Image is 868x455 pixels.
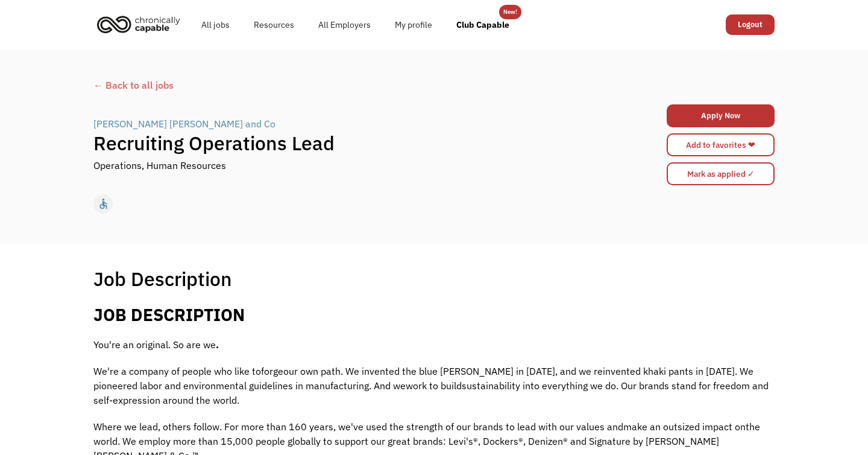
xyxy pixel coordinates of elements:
[93,11,189,37] a: home
[383,5,444,44] a: My profile
[623,421,746,433] span: make an outsized impact on
[93,364,775,407] p: We're a company of people who like to our own path. We invented the blue [PERSON_NAME] in [DATE],...
[93,267,232,291] h1: Job Description
[444,5,521,44] a: Club Capable
[667,162,775,185] input: Mark as applied ✓
[667,159,775,188] form: Mark as applied form
[93,158,226,173] div: Operations, Human Resources
[216,339,219,351] b: .
[667,104,775,127] a: Apply Now
[261,365,283,377] span: forge
[306,5,383,44] a: All Employers
[189,5,242,44] a: All jobs
[93,116,275,131] div: [PERSON_NAME] [PERSON_NAME] and Co
[97,195,110,213] div: accessible
[242,5,306,44] a: Resources
[726,14,775,35] a: Logout
[667,133,775,156] a: Add to favorites ❤
[93,78,775,92] a: ← Back to all jobs
[93,337,775,352] p: You're an original. So are we
[503,5,517,19] div: New!
[93,304,245,326] b: JOB DESCRIPTION
[93,131,605,155] h1: Recruiting Operations Lead
[93,11,184,37] img: Chronically Capable logo
[406,380,462,392] span: work to build
[93,116,278,131] a: [PERSON_NAME] [PERSON_NAME] and Co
